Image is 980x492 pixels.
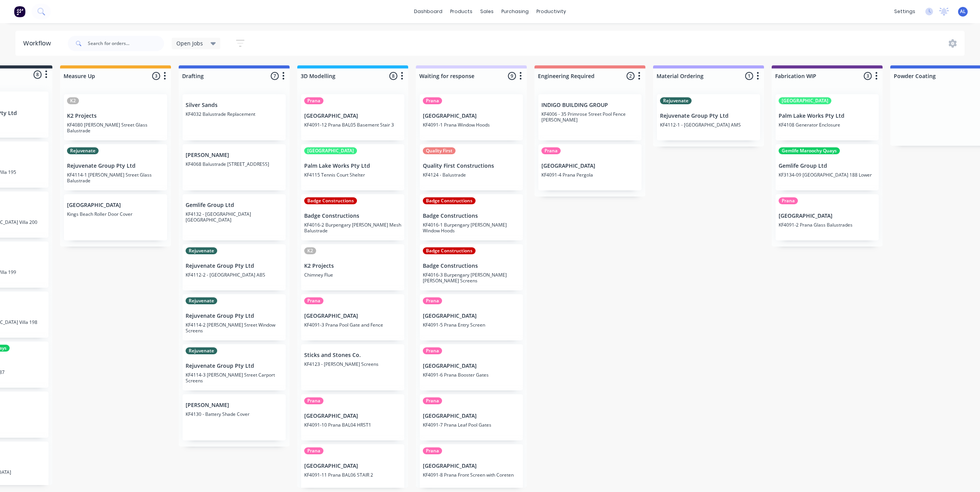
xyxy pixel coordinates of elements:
p: [GEOGRAPHIC_DATA] [423,413,520,419]
div: Gemlife Maroochy QuaysGemlife Group LtdKF3134-09 [GEOGRAPHIC_DATA] 188 Lower [776,144,879,190]
p: KF4115 Tennis Court Shelter [304,172,401,178]
div: Prana[GEOGRAPHIC_DATA]KF4091-3 Prana Pool Gate and Fence [301,294,404,340]
p: KF4091-12 Prana BAL05 Basement Stair 3 [304,122,401,128]
p: Rejuvenate Group Pty Ltd [186,313,283,319]
p: [GEOGRAPHIC_DATA] [304,113,401,119]
div: K2 [304,247,316,254]
p: KF4108 Generator Enclosure [779,122,876,128]
p: KF4130 - Battery Shade Cover [186,411,283,417]
div: [PERSON_NAME]KF4068 Balustrade [STREET_ADDRESS] [183,144,286,190]
div: Prana [779,197,798,204]
p: Silver Sands [186,102,283,108]
div: [PERSON_NAME]KF4130 - Battery Shade Cover [183,394,286,440]
p: [GEOGRAPHIC_DATA] [304,463,401,469]
p: KF4091-10 Prana BAL04 HRST1 [304,422,401,428]
p: Palm Lake Works Pty Ltd [779,113,876,119]
div: Prana [304,397,323,404]
p: Badge Constructions [423,263,520,269]
p: Gemlife Group Ltd [779,163,876,169]
div: K2 [67,97,79,104]
p: Chimney Flue [304,272,401,278]
p: Rejuvenate Group Pty Ltd [660,113,757,119]
div: Prana [423,447,442,454]
p: K2 Projects [67,113,164,119]
div: Badge ConstructionsBadge ConstructionsKF4016-3 Burpengary [PERSON_NAME] [PERSON_NAME] Screens [420,244,523,290]
p: KF4091-5 Prana Entry Screen [423,322,520,328]
p: [GEOGRAPHIC_DATA] [423,363,520,369]
span: Open Jobs [176,39,203,47]
div: Prana[GEOGRAPHIC_DATA]KF4091-11 Prana BAL06 STAIR 2 [301,444,404,490]
div: Workflow [23,39,55,48]
div: [GEOGRAPHIC_DATA]Palm Lake Works Pty LtdKF4108 Generator Enclosure [776,94,879,140]
div: Quality FirstQuality First ConstructionsKF4124 - Balustrade [420,144,523,190]
div: [GEOGRAPHIC_DATA] [304,147,357,154]
div: [GEOGRAPHIC_DATA] [779,97,831,104]
div: Gemlife Group LtdKF4132 - [GEOGRAPHIC_DATA] [GEOGRAPHIC_DATA] [183,194,286,240]
div: RejuvenateRejuvenate Group Pty LtdKF4112-2 - [GEOGRAPHIC_DATA] ABS [183,244,286,290]
p: KF4016-2 Burpengary [PERSON_NAME] Mesh Balustrade [304,222,401,233]
div: Gemlife Maroochy Quays [779,147,840,154]
div: Rejuvenate [186,297,217,304]
p: KF4068 Balustrade [STREET_ADDRESS] [186,161,283,167]
p: KF4091-1 Prana Window Hoods [423,122,520,128]
div: Prana[GEOGRAPHIC_DATA]KF4091-8 Prana Front Screen with Coreten [420,444,523,490]
div: Prana [304,447,323,454]
p: KF4114-2 [PERSON_NAME] Street Window Screens [186,322,283,334]
div: Prana[GEOGRAPHIC_DATA]KF4091-10 Prana BAL04 HRST1 [301,394,404,440]
p: KF4091-4 Prana Pergola [541,172,638,178]
p: [GEOGRAPHIC_DATA] [541,163,638,169]
div: K2K2 ProjectsKF4080 [PERSON_NAME] Street Glass Balustrade [64,94,167,140]
div: products [446,6,476,17]
p: Kings Beach Roller Door Cover [67,211,164,217]
p: KF4091-11 Prana BAL06 STAIR 2 [304,472,401,478]
p: KF4032 Balustrade Replacement [186,111,283,117]
p: KF4123 - [PERSON_NAME] Screens [304,361,401,367]
div: Sticks and Stones Co.KF4123 - [PERSON_NAME] Screens [301,344,404,390]
div: Prana[GEOGRAPHIC_DATA]KF4091-12 Prana BAL05 Basement Stair 3 [301,94,404,140]
p: KF3134-09 [GEOGRAPHIC_DATA] 188 Lower [779,172,876,178]
div: Prana[GEOGRAPHIC_DATA]KF4091-5 Prana Entry Screen [420,294,523,340]
p: [GEOGRAPHIC_DATA] [67,202,164,208]
div: Prana [423,97,442,104]
div: Badge Constructions [304,197,357,204]
span: AL [960,8,966,15]
p: [GEOGRAPHIC_DATA] [423,463,520,469]
p: [GEOGRAPHIC_DATA] [304,313,401,319]
div: productivity [533,6,570,17]
div: Prana [423,397,442,404]
p: [PERSON_NAME] [186,402,283,409]
p: KF4114-1 [PERSON_NAME] Street Glass Balustrade [67,172,164,183]
p: KF4091-3 Prana Pool Gate and Fence [304,322,401,328]
div: Prana[GEOGRAPHIC_DATA]KF4091-1 Prana Window Hoods [420,94,523,140]
div: [GEOGRAPHIC_DATA]Palm Lake Works Pty LtdKF4115 Tennis Court Shelter [301,144,404,190]
div: K2K2 ProjectsChimney Flue [301,244,404,290]
div: Badge ConstructionsBadge ConstructionsKF4016-1 Burpengary [PERSON_NAME] Window Hoods [420,194,523,240]
p: Badge Constructions [423,213,520,219]
div: Prana[GEOGRAPHIC_DATA]KF4091-2 Prana Glass Balustrades [776,194,879,240]
div: RejuvenateRejuvenate Group Pty LtdKF4114-1 [PERSON_NAME] Street Glass Balustrade [64,144,167,190]
p: [GEOGRAPHIC_DATA] [423,113,520,119]
div: Rejuvenate [186,347,217,354]
div: [GEOGRAPHIC_DATA]Kings Beach Roller Door Cover [64,194,167,240]
p: Quality First Constructions [423,163,520,169]
p: Sticks and Stones Co. [304,352,401,359]
a: dashboard [410,6,446,17]
div: Rejuvenate [660,97,692,104]
div: Rejuvenate [67,147,99,154]
p: KF4114-3 [PERSON_NAME] Street Carport Screens [186,372,283,384]
div: Badge Constructions [423,247,476,254]
p: KF4006 - 35 Primrose Street Pool Fence [PERSON_NAME] [541,111,638,123]
p: [GEOGRAPHIC_DATA] [779,213,876,219]
div: Prana[GEOGRAPHIC_DATA]KF4091-4 Prana Pergola [538,144,642,190]
div: Rejuvenate [186,247,217,254]
p: [GEOGRAPHIC_DATA] [304,413,401,419]
div: settings [890,6,919,17]
p: [PERSON_NAME] [186,152,283,158]
div: RejuvenateRejuvenate Group Pty LtdKF4112-1 - [GEOGRAPHIC_DATA] AMS [657,94,760,140]
p: KF4091-8 Prana Front Screen with Coreten [423,472,520,478]
img: Factory [14,6,25,17]
p: KF4112-2 - [GEOGRAPHIC_DATA] ABS [186,272,283,278]
div: Badge ConstructionsBadge ConstructionsKF4016-2 Burpengary [PERSON_NAME] Mesh Balustrade [301,194,404,240]
p: Palm Lake Works Pty Ltd [304,163,401,169]
div: Quality First [423,147,456,154]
